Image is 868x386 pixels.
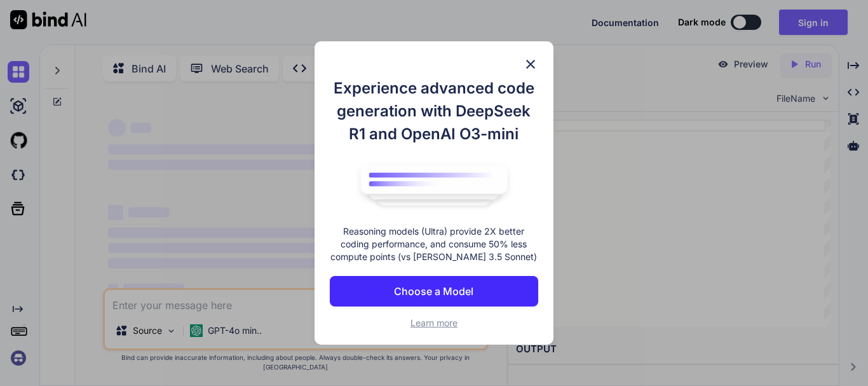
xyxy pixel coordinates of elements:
p: Reasoning models (Ultra) provide 2X better coding performance, and consume 50% less compute point... [330,225,538,263]
p: Choose a Model [394,284,473,299]
h1: Experience advanced code generation with DeepSeek R1 and OpenAI O3-mini [330,77,538,146]
span: Learn more [410,317,458,328]
img: bind logo [351,158,517,213]
img: close [523,57,538,72]
button: Choose a Model [330,276,538,307]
